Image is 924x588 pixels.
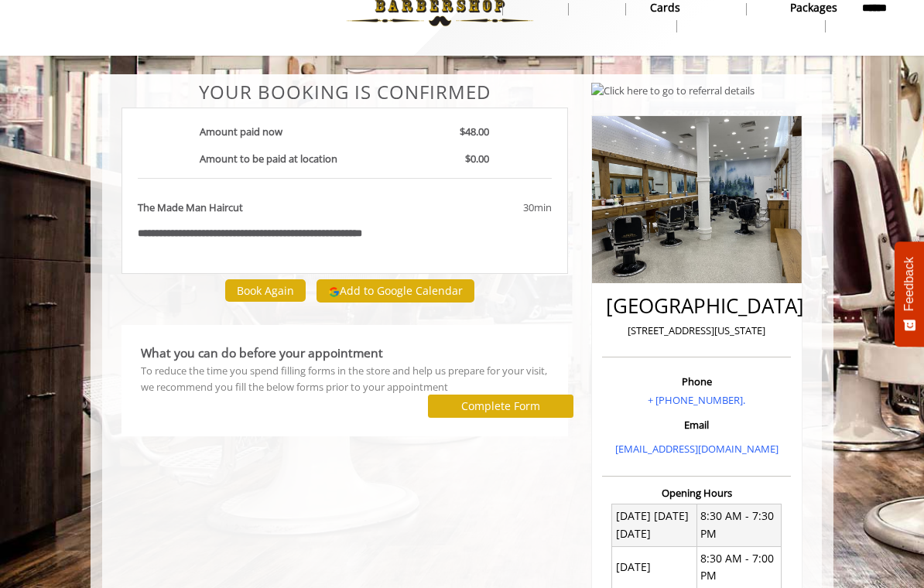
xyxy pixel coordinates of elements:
a: [EMAIL_ADDRESS][DOMAIN_NAME] [615,442,779,456]
a: + [PHONE_NUMBER]. [648,393,745,407]
button: Book Again [225,279,306,302]
img: Click here to go to referral details [591,83,755,99]
h3: Email [606,419,787,430]
h3: Phone [606,376,787,387]
b: Amount paid now [200,125,282,138]
b: $0.00 [465,152,489,166]
div: 30min [429,200,551,216]
button: Add to Google Calendar [317,279,474,303]
td: [DATE] [DATE] [DATE] [612,504,696,547]
p: [STREET_ADDRESS][US_STATE] [606,323,787,339]
label: Complete Form [461,400,540,412]
h3: Opening Hours [602,487,791,498]
button: Feedback - Show survey [895,241,924,347]
span: Feedback [902,257,916,311]
h2: [GEOGRAPHIC_DATA] [606,295,787,317]
b: What you can do before your appointment [141,344,383,361]
button: Complete Form [428,395,573,417]
b: The Made Man Haircut [138,200,243,216]
center: Your Booking is confirmed [121,82,568,102]
div: To reduce the time you spend filling forms in the store and help us prepare for your visit, we re... [141,363,549,395]
td: 8:30 AM - 7:30 PM [696,504,781,547]
b: $48.00 [460,125,489,138]
b: Amount to be paid at location [200,152,337,166]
